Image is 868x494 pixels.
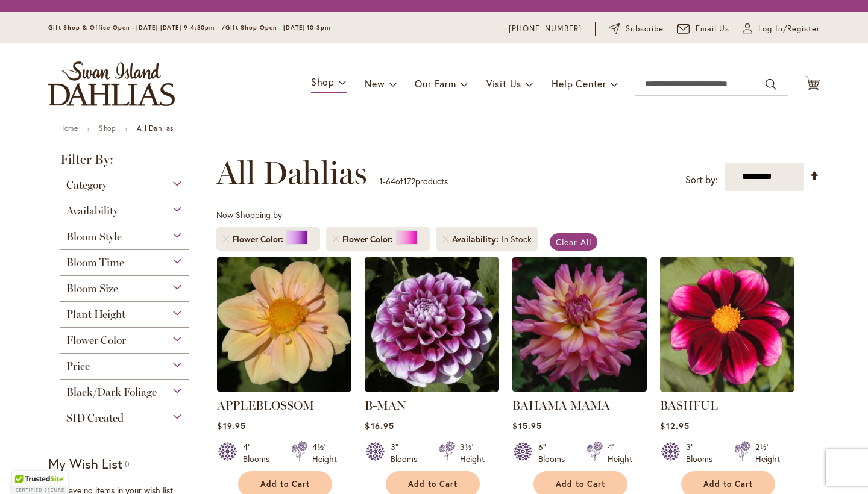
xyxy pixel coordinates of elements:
span: Price [66,360,90,373]
span: Gift Shop Open - [DATE] 10-3pm [225,23,330,31]
span: 64 [386,175,395,187]
span: Add to Cart [703,479,753,489]
span: Subscribe [626,23,664,35]
span: $19.95 [217,420,245,431]
img: B-MAN [365,257,499,392]
span: Availability [452,233,502,245]
a: [PHONE_NUMBER] [509,23,582,35]
div: 3½' Height [460,441,485,465]
div: 4' Height [608,441,632,465]
div: 2½' Height [755,441,780,465]
a: B-MAN [365,383,499,394]
span: 172 [403,175,415,187]
div: In Stock [502,233,532,245]
a: BAHAMA MAMA [512,398,610,413]
a: Remove Availability In Stock [442,236,449,243]
a: Remove Flower Color Pink [332,236,339,243]
div: 4½' Height [312,441,337,465]
span: Category [66,178,107,192]
span: Now Shopping by [216,209,282,220]
a: Home [59,123,78,133]
a: APPLEBLOSSOM [217,383,351,394]
span: SID Created [66,411,124,425]
span: Clear All [556,236,591,248]
a: APPLEBLOSSOM [217,398,314,413]
a: B-MAN [365,398,406,413]
span: $12.95 [660,420,689,431]
span: All Dahlias [216,155,367,191]
img: Bahama Mama [512,257,647,392]
button: Search [766,75,776,94]
a: Log In/Register [743,23,820,35]
span: $15.95 [512,420,541,431]
span: New [365,77,385,90]
strong: Filter By: [48,153,201,172]
div: TrustedSite Certified [12,471,68,494]
span: Visit Us [486,77,521,90]
img: BASHFUL [660,257,794,392]
span: Bloom Style [66,230,122,243]
a: BASHFUL [660,383,794,394]
a: Subscribe [609,23,664,35]
a: Shop [99,123,116,133]
p: - of products [379,172,448,191]
label: Sort by: [685,169,718,191]
span: Bloom Size [66,282,118,295]
span: Flower Color [342,233,396,245]
span: Flower Color [233,233,286,245]
span: Black/Dark Foliage [66,386,157,399]
span: Add to Cart [408,479,458,489]
strong: My Wish List [48,455,122,472]
a: Remove Flower Color Purple [222,236,230,243]
a: store logo [48,61,175,106]
strong: All Dahlias [137,123,174,133]
span: $16.95 [365,420,394,431]
span: Email Us [696,23,730,35]
div: 4" Blooms [243,441,277,465]
span: Availability [66,204,118,217]
span: Add to Cart [556,479,605,489]
span: Plant Height [66,308,125,321]
span: Add to Cart [260,479,310,489]
img: APPLEBLOSSOM [217,257,351,392]
div: 3" Blooms [686,441,720,465]
span: Gift Shop & Office Open - [DATE]-[DATE] 9-4:30pm / [48,23,225,31]
div: 3" Blooms [391,441,424,465]
div: 6" Blooms [538,441,572,465]
span: Shop [311,75,335,88]
span: Flower Color [66,334,126,347]
a: Bahama Mama [512,383,647,394]
span: 1 [379,175,383,187]
span: Help Center [552,77,606,90]
a: Clear All [550,233,597,251]
a: Email Us [677,23,730,35]
span: Our Farm [415,77,456,90]
a: BASHFUL [660,398,718,413]
span: Log In/Register [758,23,820,35]
span: Bloom Time [66,256,124,269]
